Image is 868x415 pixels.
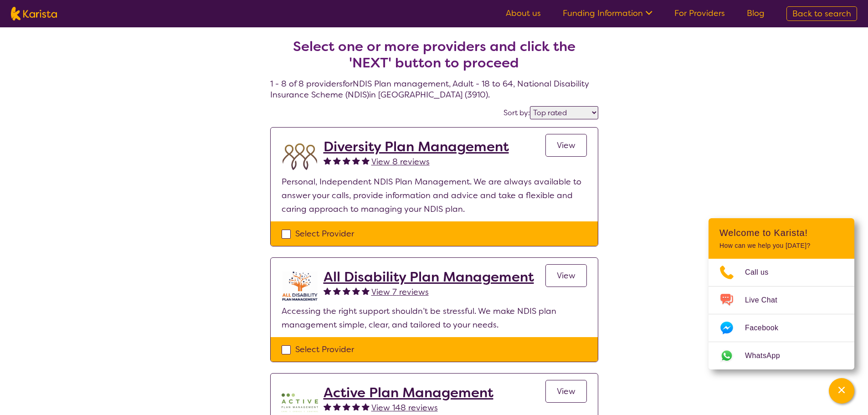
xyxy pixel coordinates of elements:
[324,269,534,285] a: All Disability Plan Management
[557,386,575,397] span: View
[503,108,530,118] label: Sort by:
[506,8,541,19] a: About us
[719,242,843,250] p: How can we help you [DATE]?
[324,157,331,164] img: fullstar
[282,304,587,332] p: Accessing the right support shouldn’t be stressful. We make NDIS plan management simple, clear, a...
[282,269,318,304] img: at5vqv0lot2lggohlylh.jpg
[11,7,57,20] img: Karista logo
[371,156,430,167] span: View 8 reviews
[545,264,587,287] a: View
[333,287,341,295] img: fullstar
[371,287,429,297] span: View 7 reviews
[719,227,843,238] h2: Welcome to Karista!
[282,175,587,216] p: Personal, Independent NDIS Plan Management. We are always available to answer your calls, provide...
[343,157,350,164] img: fullstar
[352,287,360,295] img: fullstar
[674,8,725,19] a: For Providers
[281,38,587,71] h2: Select one or more providers and click the 'NEXT' button to proceed
[371,401,438,415] a: View 148 reviews
[792,8,851,19] span: Back to search
[557,140,575,151] span: View
[324,384,493,401] a: Active Plan Management
[786,6,857,21] a: Back to search
[709,259,854,369] ul: Choose channel
[745,266,780,279] span: Call us
[333,403,341,410] img: fullstar
[371,155,430,169] a: View 8 reviews
[352,403,360,410] img: fullstar
[709,218,854,369] div: Channel Menu
[563,8,652,19] a: Funding Information
[324,287,331,295] img: fullstar
[324,138,509,155] a: Diversity Plan Management
[747,8,765,19] a: Blog
[362,403,370,410] img: fullstar
[343,403,350,410] img: fullstar
[371,402,438,413] span: View 148 reviews
[545,134,587,157] a: View
[829,378,854,404] button: Channel Menu
[324,403,331,410] img: fullstar
[362,287,370,295] img: fullstar
[745,349,791,363] span: WhatsApp
[557,270,575,281] span: View
[282,138,318,175] img: duqvjtfkvnzb31ymex15.png
[745,293,788,307] span: Live Chat
[270,16,598,100] h4: 1 - 8 of 8 providers for NDIS Plan management , Adult - 18 to 64 , National Disability Insurance ...
[352,157,360,164] img: fullstar
[545,380,587,403] a: View
[362,157,370,164] img: fullstar
[709,342,854,369] a: Web link opens in a new tab.
[333,157,341,164] img: fullstar
[371,285,429,299] a: View 7 reviews
[745,321,789,335] span: Facebook
[343,287,350,295] img: fullstar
